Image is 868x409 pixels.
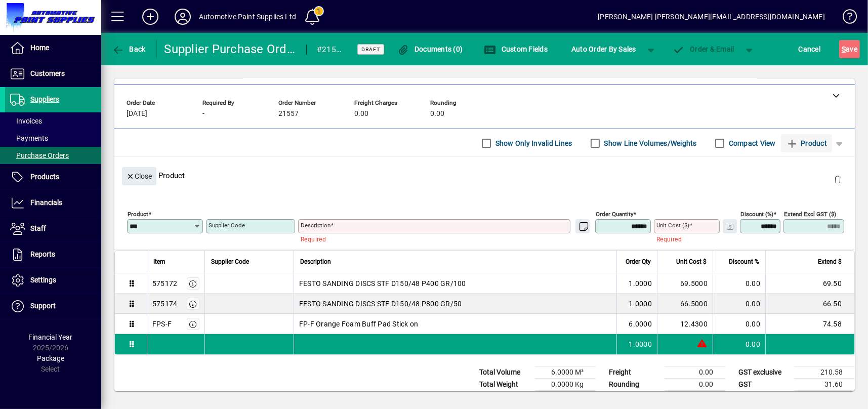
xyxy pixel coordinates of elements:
[676,256,707,267] span: Unit Cost $
[5,242,101,267] a: Reports
[5,294,101,319] a: Support
[127,110,147,118] span: [DATE]
[30,44,49,52] span: Home
[825,167,850,191] button: Delete
[5,268,101,293] a: Settings
[10,117,42,125] span: Invoices
[5,61,101,87] a: Customers
[765,294,854,314] td: 66.50
[5,165,101,190] a: Products
[474,366,535,379] td: Total Volume
[616,273,657,294] td: 1.0000
[361,46,380,53] span: Draft
[835,2,855,35] a: Knowledge Base
[673,45,734,53] span: Order & Email
[657,273,713,294] td: 69.5000
[765,314,854,334] td: 74.58
[796,40,823,58] button: Cancel
[474,379,535,391] td: Total Weight
[10,151,69,159] span: Purchase Orders
[30,302,56,310] span: Support
[134,8,167,26] button: Add
[493,138,572,148] label: Show Only Invalid Lines
[740,211,773,218] mat-label: Discount (%)
[596,211,633,218] mat-label: Order Quantity
[29,333,73,341] span: Financial Year
[842,45,846,53] span: S
[199,9,296,25] div: Automotive Paint Supplies Ltd
[825,175,850,184] app-page-header-button: Delete
[713,334,765,354] td: 0.00
[10,134,48,142] span: Payments
[126,168,152,185] span: Close
[354,110,368,118] span: 0.00
[128,211,148,218] mat-label: Product
[114,157,855,194] div: Product
[30,224,46,232] span: Staff
[164,41,297,57] div: Supplier Purchase Order
[209,222,245,229] mat-label: Supplier Code
[430,110,444,118] span: 0.00
[842,41,857,57] span: ave
[167,8,199,26] button: Profile
[109,40,148,58] button: Back
[729,256,759,267] span: Discount %
[5,147,101,164] a: Purchase Orders
[5,190,101,216] a: Financials
[395,40,466,58] button: Documents (0)
[300,256,331,267] span: Description
[5,130,101,147] a: Payments
[30,250,55,258] span: Reports
[616,294,657,314] td: 1.0000
[794,366,855,379] td: 210.58
[713,273,765,294] td: 0.00
[481,40,550,58] button: Custom Fields
[5,35,101,61] a: Home
[5,112,101,130] a: Invoices
[727,138,776,148] label: Compact View
[765,273,854,294] td: 69.50
[535,366,596,379] td: 6.0000 M³
[30,173,59,181] span: Products
[202,110,204,118] span: -
[484,45,548,53] span: Custom Fields
[30,276,56,284] span: Settings
[733,391,794,403] td: GST inclusive
[656,222,689,229] mat-label: Unit Cost ($)
[668,40,739,58] button: Order & Email
[299,319,419,329] span: FP-F Orange Foam Buff Pad Stick on
[784,211,836,218] mat-label: Extend excl GST ($)
[794,379,855,391] td: 31.60
[616,314,657,334] td: 6.0000
[571,41,636,57] span: Auto Order By Sales
[152,278,178,289] div: 575172
[794,391,855,403] td: 242.18
[299,299,462,309] span: FESTO SANDING DISCS STF D150/48 P800 GR/50
[535,379,596,391] td: 0.0000 Kg
[604,366,665,379] td: Freight
[713,314,765,334] td: 0.00
[657,314,713,334] td: 12.4300
[665,366,725,379] td: 0.00
[30,95,59,103] span: Suppliers
[598,9,825,25] div: [PERSON_NAME] [PERSON_NAME][EMAIL_ADDRESS][DOMAIN_NAME]
[657,294,713,314] td: 66.5000
[30,69,65,77] span: Customers
[713,294,765,314] td: 0.00
[317,42,345,58] div: #21557
[733,379,794,391] td: GST
[152,319,172,329] div: FPS-F
[839,40,860,58] button: Save
[626,256,651,267] span: Order Qty
[119,171,159,180] app-page-header-button: Close
[566,40,641,58] button: Auto Order By Sales
[665,379,725,391] td: 0.00
[122,167,156,185] button: Close
[799,41,821,57] span: Cancel
[112,45,146,53] span: Back
[656,233,712,244] mat-error: Required
[301,222,330,229] mat-label: Description
[818,256,842,267] span: Extend $
[299,278,466,289] span: FESTO SANDING DISCS STF D150/48 P400 GR/100
[397,45,463,53] span: Documents (0)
